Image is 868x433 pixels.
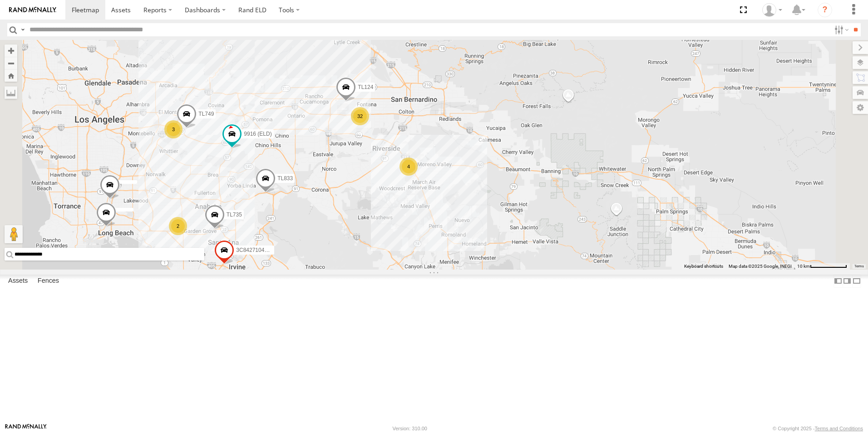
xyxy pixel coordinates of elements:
a: Terms (opens in new tab) [854,265,864,268]
div: Daniel Del Muro [759,3,785,17]
label: Hide Summary Table [852,275,861,288]
button: Zoom in [5,44,17,57]
label: Map Settings [853,101,868,114]
span: TL833 [277,175,293,182]
label: Dock Summary Table to the Left [833,275,843,288]
label: Search Filter Options [831,23,850,36]
label: Fences [33,275,64,287]
span: Map data ©2025 Google, INEGI [729,264,792,269]
div: Version: 310.00 [393,426,427,431]
div: © Copyright 2025 - [773,426,863,431]
div: 4 [399,157,418,176]
label: Measure [5,86,17,99]
div: 32 [351,107,369,125]
label: Assets [4,275,32,287]
span: 9916 (ELD) [244,131,271,138]
button: Keyboard shortcuts [684,263,723,270]
button: Map Scale: 10 km per 78 pixels [794,263,850,270]
span: TL735 [227,212,242,218]
img: rand-logo.svg [9,7,56,13]
div: 3 [164,120,182,138]
button: Zoom out [5,57,17,69]
i: ? [818,3,832,17]
span: 3C8427104DF8 [236,247,275,253]
span: TL749 [198,111,214,117]
label: Search Query [19,23,26,36]
button: Drag Pegman onto the map to open Street View [5,225,23,243]
a: Terms and Conditions [815,426,863,431]
a: Visit our Website [5,424,47,433]
span: 10 km [797,264,810,269]
label: Dock Summary Table to the Right [843,275,852,288]
span: TL124 [358,84,373,90]
button: Zoom Home [5,69,17,82]
div: 2 [169,217,187,235]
